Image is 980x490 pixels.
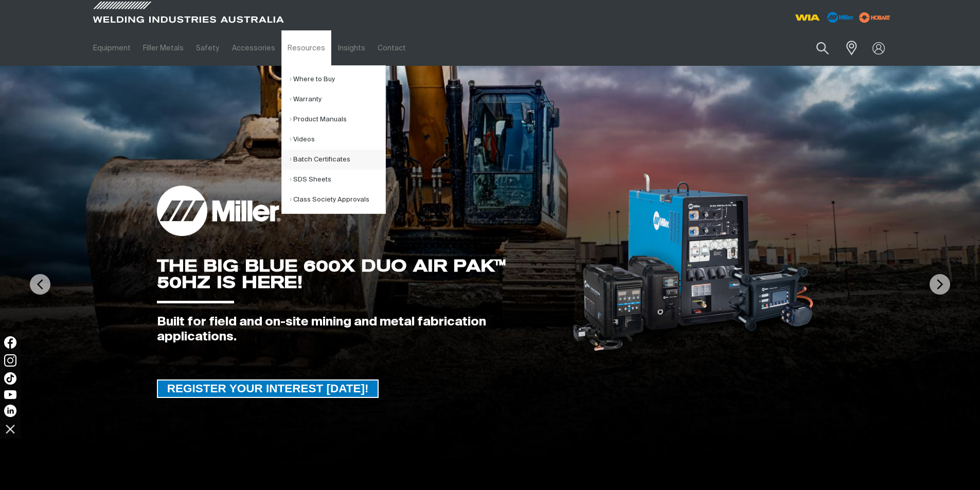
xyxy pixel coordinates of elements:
[290,69,385,89] a: Where to Buy
[4,354,16,367] img: Instagram
[226,30,281,66] a: Accessories
[4,405,16,417] img: LinkedIn
[856,10,894,25] img: miller
[157,379,379,398] a: REGISTER YOUR INTEREST TODAY!
[792,36,840,60] input: Product name or item number...
[290,130,385,150] a: Videos
[2,420,19,438] img: hide socials
[190,30,225,66] a: Safety
[805,36,840,60] button: Search products
[87,30,137,66] a: Equipment
[331,30,371,66] a: Insights
[87,30,692,66] nav: Main
[930,274,950,295] img: NextArrow
[137,30,190,66] a: Filler Metals
[371,30,412,66] a: Contact
[281,65,386,214] ul: Resources Submenu
[290,170,385,190] a: SDS Sheets
[30,274,50,295] img: PrevArrow
[157,258,556,291] div: THE BIG BLUE 600X DUO AIR PAK™ 50HZ IS HERE!
[4,336,16,349] img: Facebook
[290,89,385,110] a: Warranty
[281,30,331,66] a: Resources
[290,110,385,130] a: Product Manuals
[4,372,16,385] img: TikTok
[290,150,385,170] a: Batch Certificates
[158,379,378,398] span: REGISTER YOUR INTEREST [DATE]!
[290,190,385,210] a: Class Society Approvals
[4,390,16,399] img: YouTube
[157,315,556,344] div: Built for field and on-site mining and metal fabrication applications.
